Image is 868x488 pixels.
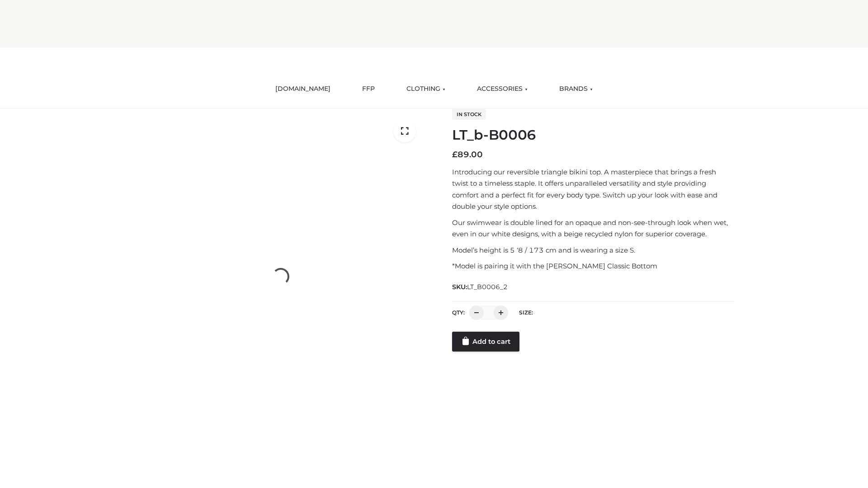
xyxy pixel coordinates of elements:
label: Size: [519,309,533,316]
a: CLOTHING [400,79,452,99]
p: Our swimwear is double lined for an opaque and non-see-through look when wet, even in our white d... [452,217,734,240]
p: Introducing our reversible triangle bikini top. A masterpiece that brings a fresh twist to a time... [452,166,734,212]
a: BRANDS [552,79,599,99]
span: In stock [452,109,486,120]
bdi: 89.00 [452,150,483,160]
h1: LT_b-B0006 [452,127,734,143]
span: LT_B0006_2 [467,283,508,291]
label: QTY: [452,309,465,316]
a: Add to cart [452,332,519,352]
span: SKU: [452,282,509,292]
a: [DOMAIN_NAME] [269,79,337,99]
span: £ [452,150,458,160]
a: ACCESSORIES [470,79,534,99]
a: FFP [355,79,382,99]
p: Model’s height is 5 ‘8 / 173 cm and is wearing a size S. [452,244,734,256]
p: *Model is pairing it with the [PERSON_NAME] Classic Bottom [452,260,734,272]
